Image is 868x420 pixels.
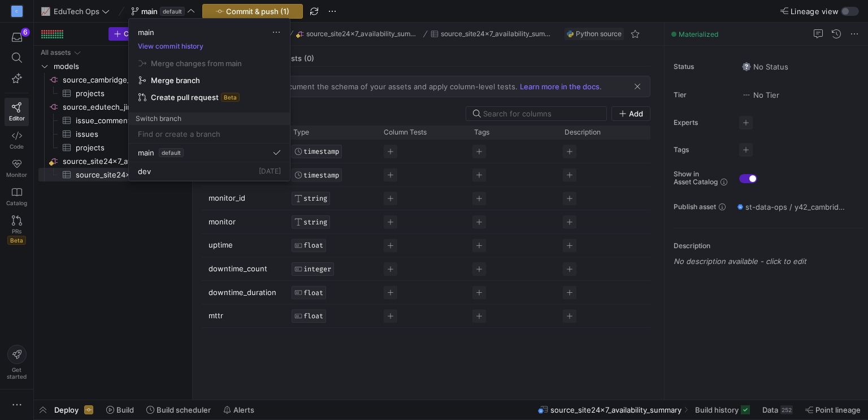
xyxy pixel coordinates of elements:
[259,167,281,175] span: [DATE]
[221,93,240,102] span: Beta
[159,148,184,157] span: default
[129,42,212,50] button: View commit history
[138,28,154,37] span: main
[133,89,285,106] button: Create pull requestBeta
[138,167,151,176] span: dev
[133,72,285,89] button: Merge branch
[151,93,219,102] span: Create pull request
[138,129,281,138] input: Find or create a branch
[151,76,200,85] span: Merge branch
[138,148,154,157] span: main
